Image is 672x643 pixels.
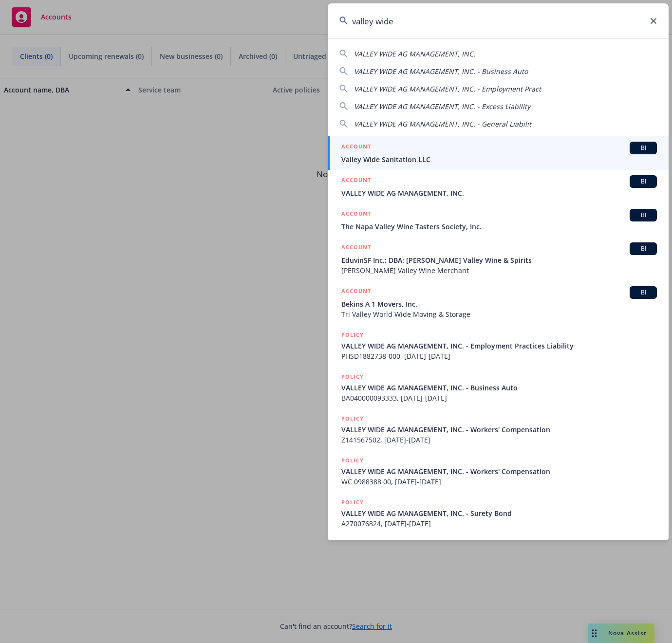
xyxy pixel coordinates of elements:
input: Search... [328,3,669,38]
span: BI [634,211,653,220]
span: PHSD1882738-000, [DATE]-[DATE] [341,351,657,361]
h5: ACCOUNT [341,175,371,187]
a: ACCOUNTBIBekins A 1 Movers, Inc.Tri Valley World Wide Moving & Storage [328,281,669,325]
span: VALLEY WIDE AG MANAGEMENT, INC. - General Liabilit [354,119,531,129]
span: A270076824, [DATE]-[DATE] [341,518,657,529]
span: Bekins A 1 Movers, Inc. [341,299,657,309]
a: POLICYVALLEY WIDE AG MANAGEMENT, INC. - Surety BondA270076824, [DATE]-[DATE] [328,492,669,534]
span: EduvinSF Inc.; DBA: [PERSON_NAME] Valley Wine & Spirits [341,255,657,265]
h5: POLICY [341,456,364,465]
span: [PERSON_NAME] Valley Wine Merchant [341,265,657,276]
a: ACCOUNTBIEduvinSF Inc.; DBA: [PERSON_NAME] Valley Wine & Spirits[PERSON_NAME] Valley Wine Merchant [328,237,669,281]
h5: POLICY [341,372,364,382]
a: POLICYVALLEY WIDE AG MANAGEMENT, INC. - Business AutoBA040000093333, [DATE]-[DATE] [328,367,669,408]
span: The Napa Valley Wine Tasters Society, Inc. [341,221,657,232]
span: VALLEY WIDE AG MANAGEMENT, INC. - Workers' Compensation [341,424,657,435]
span: VALLEY WIDE AG MANAGEMENT, INC. - Excess Liability [354,102,530,111]
a: ACCOUNTBIValley Wide Sanitation LLC [328,136,669,170]
span: VALLEY WIDE AG MANAGEMENT, INC. - Business Auto [341,383,657,393]
span: Tri Valley World Wide Moving & Storage [341,309,657,319]
span: BI [634,144,653,152]
span: VALLEY WIDE AG MANAGEMENT, INC. - Surety Bond [341,508,657,518]
a: POLICYVALLEY WIDE AG MANAGEMENT, INC. - Employment Practices LiabilityPHSD1882738-000, [DATE]-[DATE] [328,325,669,367]
h5: POLICY [341,497,364,507]
a: POLICYVALLEY WIDE AG MANAGEMENT, INC. - Workers' CompensationZ141567502, [DATE]-[DATE] [328,408,669,450]
span: VALLEY WIDE AG MANAGEMENT, INC. [354,49,475,58]
span: VALLEY WIDE AG MANAGEMENT, INC. - Employment Pract [354,84,541,93]
span: VALLEY WIDE AG MANAGEMENT, INC. - Workers' Compensation [341,466,657,477]
a: POLICYVALLEY WIDE AG MANAGEMENT, INC. - Workers' CompensationWC 0988388 00, [DATE]-[DATE] [328,450,669,492]
h5: ACCOUNT [341,286,371,298]
h5: ACCOUNT [341,242,371,254]
span: VALLEY WIDE AG MANAGEMENT, INC. [341,188,657,198]
span: Z141567502, [DATE]-[DATE] [341,435,657,445]
a: ACCOUNTBIVALLEY WIDE AG MANAGEMENT, INC. [328,170,669,203]
h5: ACCOUNT [341,209,371,220]
span: BI [634,177,653,186]
h5: ACCOUNT [341,142,371,153]
span: BA040000093333, [DATE]-[DATE] [341,393,657,403]
span: Valley Wide Sanitation LLC [341,154,657,165]
span: BI [634,288,653,297]
span: WC 0988388 00, [DATE]-[DATE] [341,477,657,487]
h5: POLICY [341,414,364,423]
span: VALLEY WIDE AG MANAGEMENT, INC. - Employment Practices Liability [341,341,657,351]
span: BI [634,244,653,253]
a: ACCOUNTBIThe Napa Valley Wine Tasters Society, Inc. [328,203,669,237]
span: VALLEY WIDE AG MANAGEMENT, INC. - Business Auto [354,67,528,76]
h5: POLICY [341,330,364,340]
